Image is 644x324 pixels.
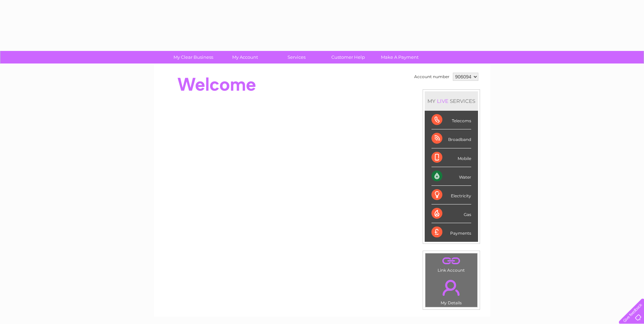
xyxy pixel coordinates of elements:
a: Services [269,51,325,64]
div: Mobile [431,148,471,167]
a: . [427,255,476,267]
a: My Account [217,51,273,64]
a: Make A Payment [372,51,428,64]
td: My Details [425,274,478,307]
div: Gas [431,204,471,223]
a: My Clear Business [165,51,221,64]
td: Link Account [425,253,478,274]
a: Customer Help [320,51,376,64]
div: Water [431,167,471,186]
td: Account number [412,71,451,83]
div: MY SERVICES [425,91,478,111]
a: . [427,276,476,300]
div: Payments [431,223,471,241]
div: Telecoms [431,111,471,129]
div: LIVE [436,98,450,104]
div: Electricity [431,186,471,204]
div: Broadband [431,129,471,148]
